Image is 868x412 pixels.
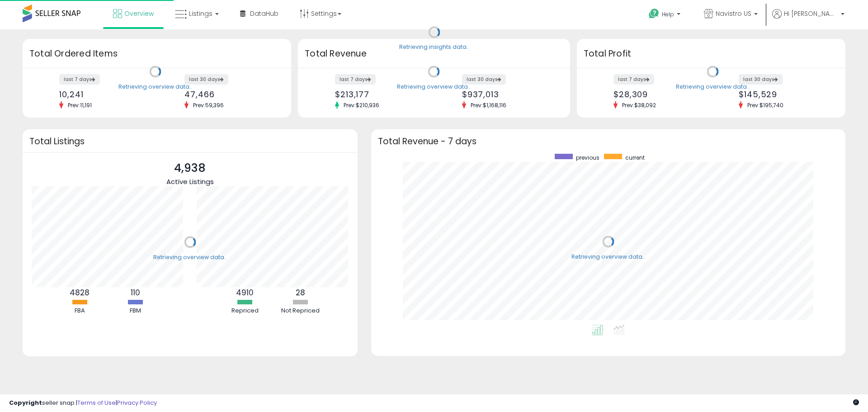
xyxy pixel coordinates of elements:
[571,253,645,261] div: Retrieving overview data..
[124,9,154,18] span: Overview
[189,9,212,18] span: Listings
[9,399,157,407] div: seller snap | |
[642,1,689,29] a: Help
[250,9,278,18] span: DataHub
[662,10,674,18] span: Help
[153,253,227,261] div: Retrieving overview data..
[716,9,751,18] span: Navistro US
[117,398,157,407] a: Privacy Policy
[784,9,838,18] span: Hi [PERSON_NAME]
[77,398,116,407] a: Terms of Use
[397,83,471,91] div: Retrieving overview data..
[772,9,844,29] a: Hi [PERSON_NAME]
[648,8,660,19] i: Get Help
[676,83,750,91] div: Retrieving overview data..
[9,398,42,407] strong: Copyright
[118,83,192,91] div: Retrieving overview data..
